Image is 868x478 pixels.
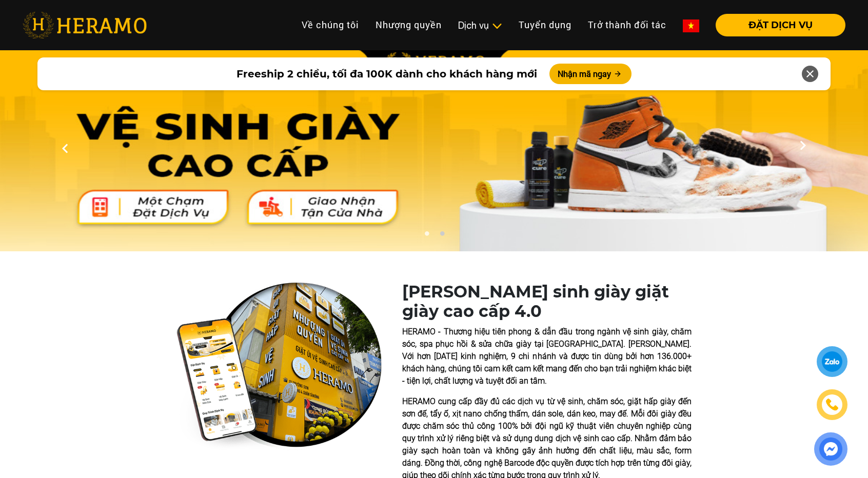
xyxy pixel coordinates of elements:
[707,21,845,30] a: ĐẶT DỊCH VỤ
[549,64,632,84] button: Nhận mã ngay
[458,18,502,32] div: Dịch vụ
[402,282,692,322] h1: [PERSON_NAME] sinh giày giặt giày cao cấp 4.0
[817,390,846,419] a: phone-icon
[491,21,502,31] img: subToggleIcon
[402,326,692,387] p: HERAMO - Thương hiệu tiên phong & dẫn đầu trong ngành vệ sinh giày, chăm sóc, spa phục hồi & sửa ...
[176,282,382,450] img: heramo-quality-banner
[716,14,845,36] button: ĐẶT DỊCH VỤ
[367,14,450,36] a: Nhượng quyền
[236,66,537,82] span: Freeship 2 chiều, tối đa 100K dành cho khách hàng mới
[683,19,699,32] img: vn-flag.png
[580,14,675,36] a: Trở thành đối tác
[437,231,447,241] button: 2
[293,14,367,36] a: Về chúng tôi
[510,14,580,36] a: Tuyển dụng
[23,12,147,38] img: heramo-logo.png
[824,397,840,412] img: phone-icon
[421,231,431,241] button: 1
